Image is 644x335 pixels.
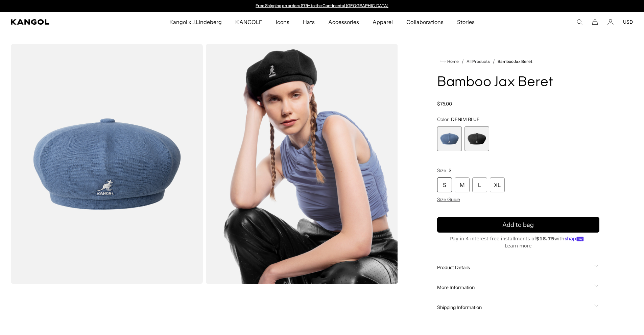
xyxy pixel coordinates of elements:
a: Kangol [11,19,112,25]
div: XL [490,177,505,192]
button: Cart [592,19,598,25]
span: Home [446,59,459,64]
span: More Information [437,284,591,290]
span: $75.00 [437,101,452,107]
a: Account [607,19,614,25]
a: Apparel [366,12,400,32]
span: Size Guide [437,196,460,202]
img: color-denim-blue [11,44,203,284]
a: All Products [467,59,490,64]
div: 1 of 2 [437,126,462,151]
span: S [449,167,452,173]
a: Accessories [321,12,366,32]
span: DENIM BLUE [451,116,480,122]
span: Hats [303,12,315,32]
div: 2 of 2 [464,126,489,151]
a: Kangol x J.Lindeberg [163,12,229,32]
a: KANGOLF [229,12,269,32]
span: Color [437,116,449,122]
a: Collaborations [400,12,450,32]
div: 1 of 2 [253,3,392,9]
h1: Bamboo Jax Beret [437,75,599,90]
a: Icons [269,12,296,32]
li: / [490,57,495,66]
a: Bamboo Jax Beret [498,59,532,64]
span: Stories [457,12,475,32]
a: Hats [296,12,321,32]
li: / [459,57,464,66]
a: Stories [450,12,481,32]
div: M [455,177,470,192]
button: USD [623,19,633,25]
div: Announcement [253,3,392,9]
span: KANGOLF [235,12,262,32]
label: DENIM BLUE [437,126,462,151]
span: Product Details [437,264,591,270]
span: Add to bag [502,220,534,230]
span: Shipping Information [437,304,591,310]
span: Apparel [373,12,393,32]
a: Free Shipping on orders $79+ to the Continental [GEOGRAPHIC_DATA] [256,3,388,8]
div: S [437,177,452,192]
span: Kangol x J.Lindeberg [169,12,222,32]
span: Accessories [328,12,359,32]
nav: breadcrumbs [437,57,599,66]
span: Collaborations [406,12,443,32]
div: L [472,177,487,192]
button: Add to bag [437,217,599,233]
span: Icons [276,12,289,32]
summary: Search here [576,19,582,25]
label: Black [464,126,489,151]
slideshow-component: Announcement bar [253,3,392,9]
a: Home [440,58,459,65]
span: Size [437,167,446,173]
img: black [206,44,398,284]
